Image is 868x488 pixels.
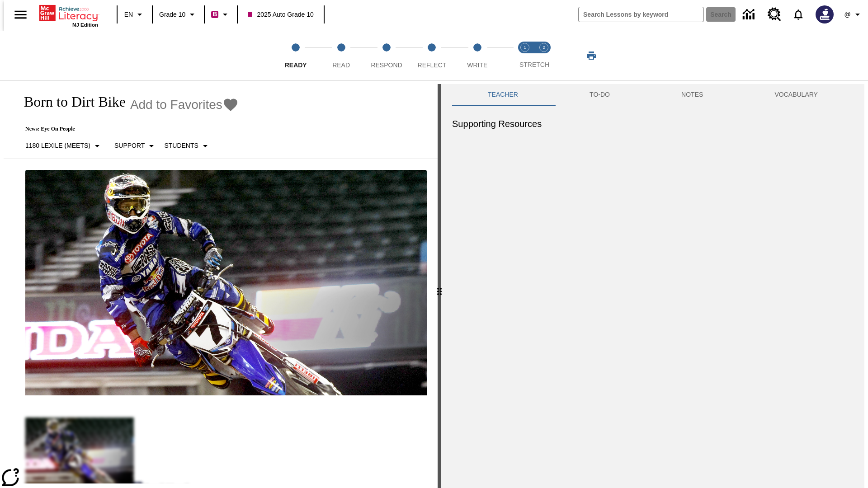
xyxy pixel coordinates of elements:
a: Notifications [787,3,810,26]
span: Add to Favorites [130,98,222,112]
text: 2 [542,45,545,50]
a: Data Center [737,2,762,27]
img: Avatar [816,5,834,23]
button: Scaffolds, Support [111,138,160,154]
a: Resource Center, Will open in new tab [762,2,787,27]
span: STRETCH [519,61,549,68]
button: Reflect step 4 of 5 [406,31,458,80]
button: Language: EN, Select a language [120,6,149,23]
span: B [212,9,217,20]
button: Select a new avatar [810,3,839,26]
span: Read [332,61,350,69]
button: Select Lexile, 1180 Lexile (Meets) [22,138,106,154]
button: Select Student [160,138,214,154]
button: Stretch Read step 1 of 2 [512,31,538,80]
h6: Supporting Resources [452,117,854,131]
button: Teacher [452,84,554,106]
button: Stretch Respond step 2 of 2 [531,31,557,80]
button: NOTES [646,84,739,106]
span: Reflect [418,61,447,69]
h1: Born to Dirt Bike [14,94,126,110]
p: Students [164,141,198,150]
p: 1180 Lexile (Meets) [25,141,90,150]
img: Motocross racer James Stewart flies through the air on his dirt bike. [25,170,427,396]
p: News: Eye On People [14,126,239,132]
button: TO-DO [554,84,646,106]
span: Grade 10 [159,10,185,19]
span: EN [124,10,133,19]
button: Write step 5 of 5 [451,31,504,80]
button: Profile/Settings [839,6,868,23]
div: reading [4,84,438,483]
button: Read step 2 of 5 [315,31,367,80]
span: 2025 Auto Grade 10 [248,10,313,19]
button: Print [577,47,606,64]
button: Boost Class color is violet red. Change class color [208,6,234,23]
div: activity [441,84,864,488]
span: Write [467,61,487,69]
span: NJ Edition [72,22,98,28]
text: 1 [524,45,526,50]
span: Respond [371,61,402,69]
button: Add to Favorites - Born to Dirt Bike [130,97,239,113]
p: Support [114,141,145,150]
button: Respond step 3 of 5 [360,31,413,80]
button: VOCABULARY [739,84,854,106]
button: Open side menu [7,1,34,28]
div: Instructional Panel Tabs [452,84,854,106]
button: Ready step 1 of 5 [269,31,322,80]
div: Home [39,3,98,28]
span: @ [844,10,850,19]
span: Ready [285,61,307,69]
button: Grade: Grade 10, Select a grade [156,6,201,23]
input: search field [579,7,703,22]
div: Press Enter or Spacebar and then press right and left arrow keys to move the slider [438,84,441,488]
